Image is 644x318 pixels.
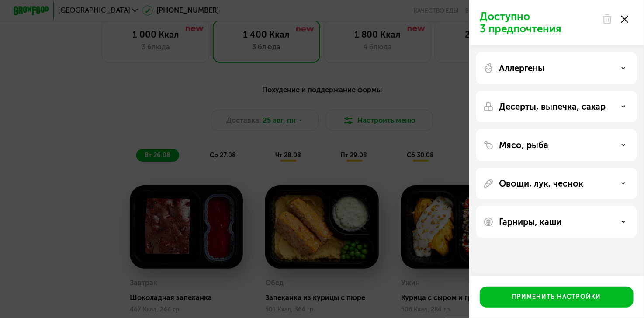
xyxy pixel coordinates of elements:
[512,293,601,301] div: Применить настройки
[499,63,544,73] p: Аллергены
[499,140,548,150] p: Мясо, рыба
[499,101,606,112] p: Десерты, выпечка, сахар
[499,217,561,227] p: Гарниры, каши
[499,178,583,189] p: Овощи, лук, чеснок
[480,287,634,308] button: Применить настройки
[480,10,597,35] p: Доступно 3 предпочтения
